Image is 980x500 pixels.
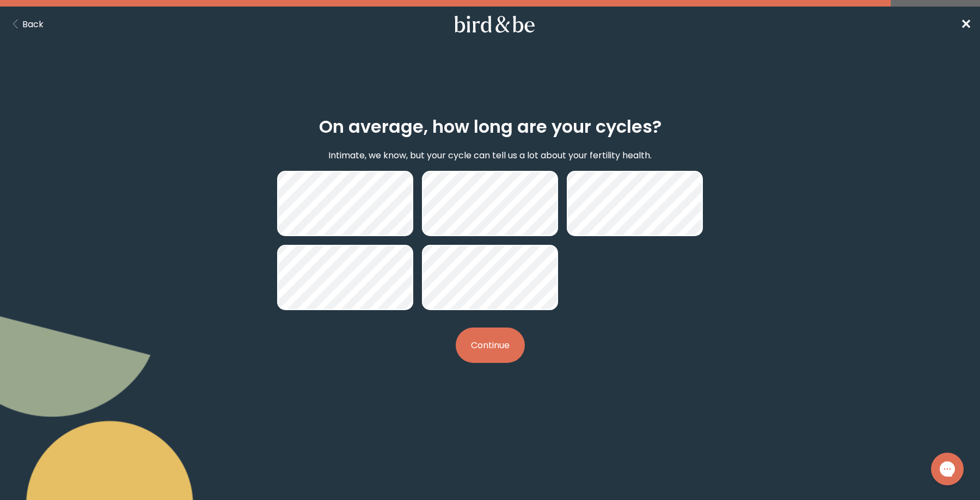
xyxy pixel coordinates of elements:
[456,328,525,363] button: Continue
[926,449,969,489] iframe: Gorgias live chat messenger
[319,114,661,140] h2: On average, how long are your cycles?
[960,15,971,34] a: ✕
[9,17,44,31] button: Back Button
[328,149,652,162] p: Intimate, we know, but your cycle can tell us a lot about your fertility health.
